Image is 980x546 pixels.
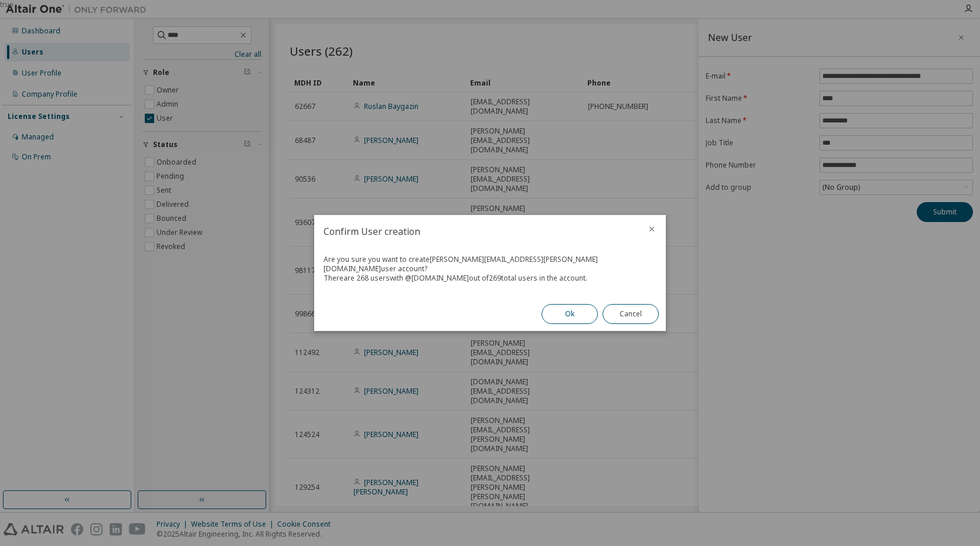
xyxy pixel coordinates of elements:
[314,215,638,248] h2: Confirm User creation
[324,274,656,283] div: There are 268 users with @ [DOMAIN_NAME] out of 269 total users in the account.
[603,304,659,324] button: Cancel
[324,255,656,274] div: Are you sure you want to create [PERSON_NAME][EMAIL_ADDRESS][PERSON_NAME][DOMAIN_NAME] user account?
[542,304,598,324] button: Ok
[647,224,656,234] button: close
